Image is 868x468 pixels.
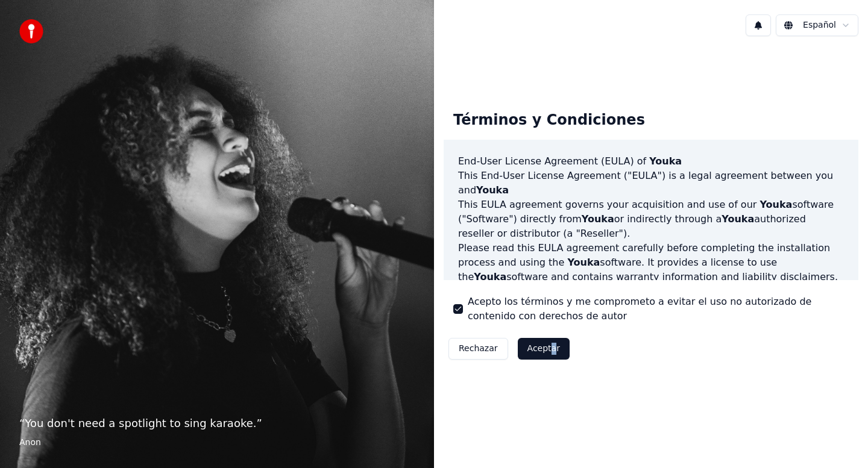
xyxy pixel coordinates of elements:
[567,257,600,268] span: Youka
[458,241,844,284] p: Please read this EULA agreement carefully before completing the installation process and using th...
[468,295,849,323] label: Acepto los términos y me comprometo a evitar el uso no autorizado de contenido con derechos de autor
[19,19,43,43] img: youka
[458,169,844,198] p: This End-User License Agreement ("EULA") is a legal agreement between you and
[722,213,754,225] span: Youka
[649,155,682,167] span: Youka
[476,184,509,196] span: Youka
[518,338,570,360] button: Aceptar
[448,338,508,360] button: Rechazar
[458,198,844,241] p: This EULA agreement governs your acquisition and use of our software ("Software") directly from o...
[759,199,792,210] span: Youka
[19,415,415,432] p: “ You don't need a spotlight to sing karaoke. ”
[582,213,614,225] span: Youka
[19,437,415,449] footer: Anon
[474,271,506,282] span: Youka
[444,101,655,140] div: Términos y Condiciones
[458,154,844,169] h3: End-User License Agreement (EULA) of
